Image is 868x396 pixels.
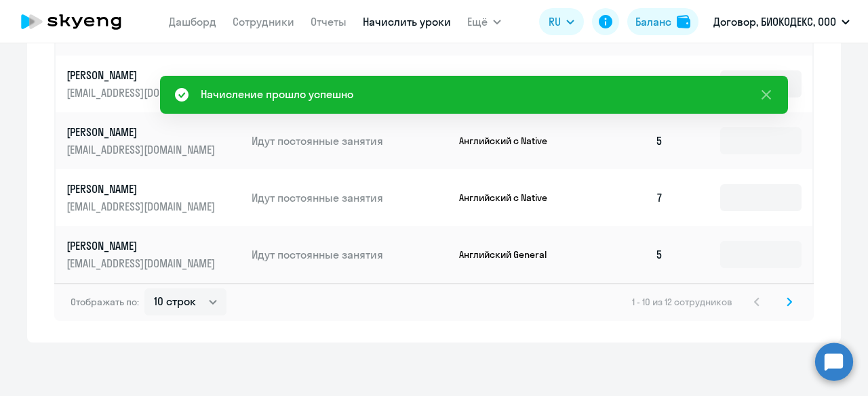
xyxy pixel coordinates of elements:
p: [PERSON_NAME] [66,125,218,139]
span: RU [549,14,561,30]
p: [EMAIL_ADDRESS][DOMAIN_NAME] [66,142,218,157]
button: Договор, БИОКОДЕКС, ООО [707,5,856,38]
td: 12 [579,56,674,112]
button: Балансbalance [627,8,698,35]
p: Идут постоянные занятия [252,247,448,262]
p: Английский General [459,248,561,261]
a: Начислить уроки [363,15,451,28]
a: [PERSON_NAME][EMAIL_ADDRESS][DOMAIN_NAME] [66,181,241,214]
td: 5 [579,112,674,169]
p: [PERSON_NAME] [66,181,218,196]
p: [EMAIL_ADDRESS][DOMAIN_NAME] [66,85,218,100]
a: [PERSON_NAME][EMAIL_ADDRESS][DOMAIN_NAME] [66,68,241,100]
p: Идут постоянные занятия [252,133,448,148]
p: Английский с Native [459,192,561,204]
div: Баланс [635,14,671,30]
a: [PERSON_NAME][EMAIL_ADDRESS][DOMAIN_NAME] [66,125,241,157]
td: 5 [579,226,674,283]
p: [PERSON_NAME] [66,68,218,83]
p: [EMAIL_ADDRESS][DOMAIN_NAME] [66,199,218,214]
button: Ещё [467,8,501,35]
a: [PERSON_NAME][EMAIL_ADDRESS][DOMAIN_NAME] [66,238,241,271]
a: Отчеты [311,15,347,28]
img: balance [677,15,690,28]
p: Идут постоянные занятия [252,190,448,205]
span: Ещё [467,14,488,30]
a: Дашборд [169,15,216,28]
p: Договор, БИОКОДЕКС, ООО [713,14,836,30]
td: 7 [579,169,674,226]
p: [PERSON_NAME] [66,238,218,253]
div: Начисление прошло успешно [201,86,353,102]
p: Английский с Native [459,135,561,147]
p: [EMAIL_ADDRESS][DOMAIN_NAME] [66,256,218,271]
span: 1 - 10 из 12 сотрудников [632,296,732,308]
button: RU [539,8,584,35]
span: Отображать по: [71,296,139,308]
a: Сотрудники [233,15,294,28]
